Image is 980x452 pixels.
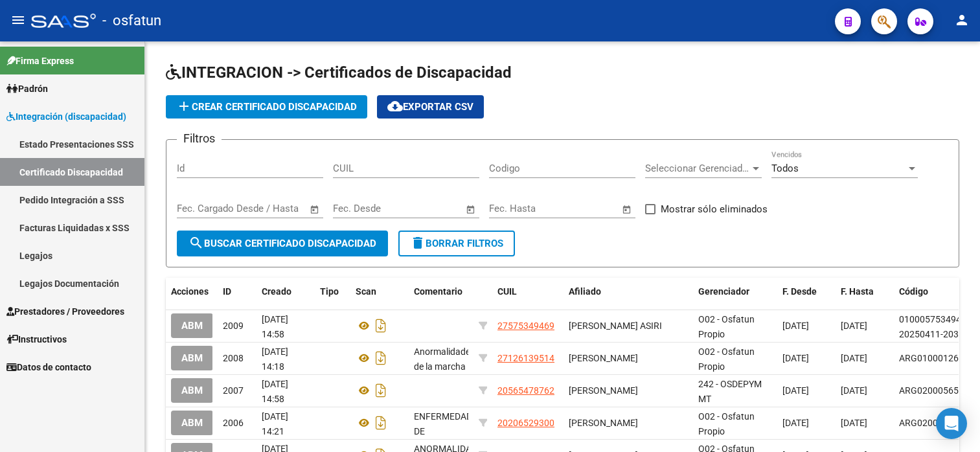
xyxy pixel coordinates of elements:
[181,353,203,365] span: ABM
[698,379,762,404] span: 242 - OSDEPYM MT
[841,321,867,331] span: [DATE]
[693,278,777,306] datatable-header-cell: Gerenciador
[188,238,376,249] span: Buscar Certificado Discapacidad
[569,418,638,428] span: [PERSON_NAME]
[414,286,462,297] span: Comentario
[777,278,836,306] datatable-header-cell: F. Desde
[569,286,601,297] span: Afiliado
[569,385,638,396] span: [PERSON_NAME]
[171,286,209,297] span: Acciones
[377,95,484,119] button: Exportar CSV
[102,6,161,35] span: - osfatun
[698,346,755,372] span: O02 - Osfatun Propio
[569,353,638,363] span: [PERSON_NAME]
[223,418,244,428] span: 2006
[262,411,288,436] span: [DATE] 14:21
[181,321,203,332] span: ABM
[181,418,203,429] span: ABM
[782,385,809,396] span: [DATE]
[387,203,450,214] input: End date
[218,278,256,306] datatable-header-cell: ID
[492,278,564,306] datatable-header-cell: CUIL
[315,278,350,306] datatable-header-cell: Tipo
[171,346,213,370] button: ABM
[645,163,750,174] span: Seleccionar Gerenciador
[841,418,867,428] span: [DATE]
[954,12,970,28] mat-icon: person
[356,286,376,297] span: Scan
[223,353,244,363] span: 2008
[333,203,375,214] input: Start date
[569,321,662,331] span: [PERSON_NAME] ASIRI
[497,353,554,363] span: 27126139514
[698,286,749,297] span: Gerenciador
[176,101,357,113] span: Crear Certificado Discapacidad
[223,286,231,297] span: ID
[836,278,894,306] datatable-header-cell: F. Hasta
[166,278,218,306] datatable-header-cell: Acciones
[308,202,323,217] button: Open calendar
[223,321,244,331] span: 2009
[497,385,554,396] span: 20565478762
[698,411,755,436] span: O02 - Osfatun Propio
[543,203,606,214] input: End date
[497,321,554,331] span: 27575349469
[782,321,809,331] span: [DATE]
[841,286,874,297] span: F. Hasta
[661,201,768,217] span: Mostrar sólo eliminados
[171,378,213,402] button: ABM
[387,98,403,114] mat-icon: cloud_download
[177,203,219,214] input: Start date
[899,286,928,297] span: Código
[171,411,213,435] button: ABM
[223,385,244,396] span: 2007
[177,231,388,256] button: Buscar Certificado Discapacidad
[6,82,48,96] span: Padrón
[350,278,409,306] datatable-header-cell: Scan
[231,203,293,214] input: End date
[176,98,192,114] mat-icon: add
[372,412,389,433] i: Descargar documento
[181,385,203,397] span: ABM
[6,332,67,346] span: Instructivos
[188,235,204,251] mat-icon: search
[782,286,817,297] span: F. Desde
[262,314,288,339] span: [DATE] 14:58
[262,286,291,297] span: Creado
[6,360,91,374] span: Datos de contacto
[410,238,503,249] span: Borrar Filtros
[698,314,755,339] span: O02 - Osfatun Propio
[841,353,867,363] span: [DATE]
[489,203,531,214] input: Start date
[564,278,693,306] datatable-header-cell: Afiliado
[398,231,515,256] button: Borrar Filtros
[320,286,339,297] span: Tipo
[782,353,809,363] span: [DATE]
[782,418,809,428] span: [DATE]
[6,54,74,68] span: Firma Express
[6,109,126,124] span: Integración (discapacidad)
[387,101,473,113] span: Exportar CSV
[841,385,867,396] span: [DATE]
[620,202,635,217] button: Open calendar
[497,418,554,428] span: 20206529300
[166,95,367,119] button: Crear Certificado Discapacidad
[6,304,124,319] span: Prestadores / Proveedores
[256,278,315,306] datatable-header-cell: Creado
[936,408,967,439] div: Open Intercom Messenger
[771,163,799,174] span: Todos
[166,63,512,82] span: INTEGRACION -> Certificados de Discapacidad
[171,313,213,337] button: ABM
[497,286,517,297] span: CUIL
[372,348,389,368] i: Descargar documento
[10,12,26,28] mat-icon: menu
[262,379,288,404] span: [DATE] 14:58
[262,346,288,372] span: [DATE] 14:18
[177,130,222,148] h3: Filtros
[409,278,473,306] datatable-header-cell: Comentario
[372,380,389,401] i: Descargar documento
[464,202,479,217] button: Open calendar
[410,235,426,251] mat-icon: delete
[372,315,389,336] i: Descargar documento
